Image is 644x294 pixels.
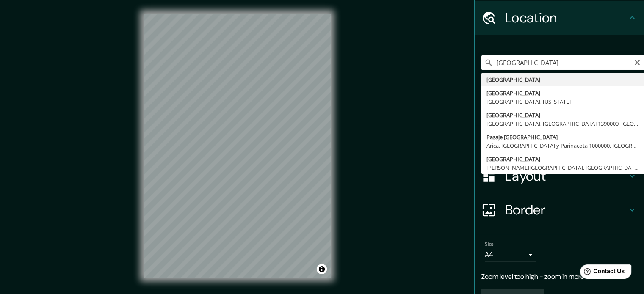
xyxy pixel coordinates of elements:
h4: Location [505,9,627,26]
label: Size [485,241,494,248]
div: Arica, [GEOGRAPHIC_DATA] y Parinacota 1000000, [GEOGRAPHIC_DATA] [486,141,639,150]
div: A4 [485,248,536,261]
div: Location [475,1,644,35]
canvas: Map [144,14,331,278]
div: [GEOGRAPHIC_DATA], [GEOGRAPHIC_DATA] 1390000, [GEOGRAPHIC_DATA] [486,119,639,128]
h4: Layout [505,168,627,184]
input: Pick your city or area [481,55,644,70]
div: Layout [475,159,644,193]
div: [PERSON_NAME][GEOGRAPHIC_DATA], [GEOGRAPHIC_DATA][PERSON_NAME] 8150000, [GEOGRAPHIC_DATA] [486,163,639,172]
button: Clear [634,58,641,66]
p: Zoom level too high - zoom in more [481,272,637,282]
h4: Border [505,201,627,218]
div: [GEOGRAPHIC_DATA], [US_STATE] [486,97,639,106]
iframe: Help widget launcher [569,261,635,285]
div: Border [475,193,644,227]
div: [GEOGRAPHIC_DATA] [486,89,639,97]
div: Pins [475,91,644,125]
button: Toggle attribution [317,264,327,274]
div: Style [475,125,644,159]
div: Pasaje [GEOGRAPHIC_DATA] [486,133,639,141]
div: [GEOGRAPHIC_DATA] [486,155,639,163]
div: [GEOGRAPHIC_DATA] [486,75,639,84]
div: [GEOGRAPHIC_DATA] [486,111,639,119]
